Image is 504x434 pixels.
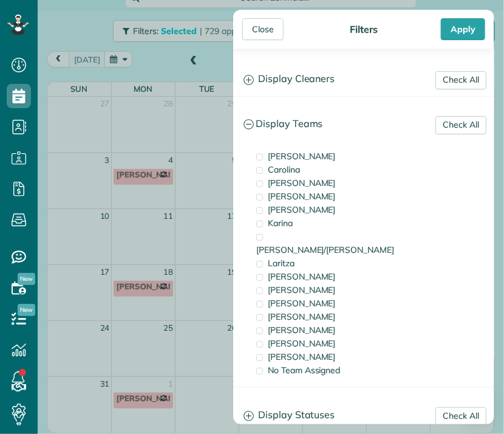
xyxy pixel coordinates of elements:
[268,218,293,229] span: Karina
[268,177,336,188] span: [PERSON_NAME]
[268,365,340,376] span: No Team Assigned
[18,304,35,316] span: New
[268,298,336,309] span: [PERSON_NAME]
[435,71,486,89] a: Check All
[441,18,485,40] div: Apply
[268,271,336,282] span: [PERSON_NAME]
[234,400,494,431] a: Display Statuses
[268,325,336,336] span: [PERSON_NAME]
[268,164,300,175] span: Carolina
[268,191,336,202] span: [PERSON_NAME]
[18,273,35,285] span: New
[256,244,394,255] span: [PERSON_NAME]/[PERSON_NAME]
[268,284,336,295] span: [PERSON_NAME]
[234,64,494,95] a: Display Cleaners
[268,311,336,322] span: [PERSON_NAME]
[435,407,486,425] a: Check All
[234,109,494,140] a: Display Teams
[242,18,284,40] div: Close
[346,23,381,35] div: Filters
[268,338,336,349] span: [PERSON_NAME]
[268,151,336,162] span: [PERSON_NAME]
[268,258,295,269] span: Laritza
[268,204,336,215] span: [PERSON_NAME]
[268,351,336,362] span: [PERSON_NAME]
[435,116,486,134] a: Check All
